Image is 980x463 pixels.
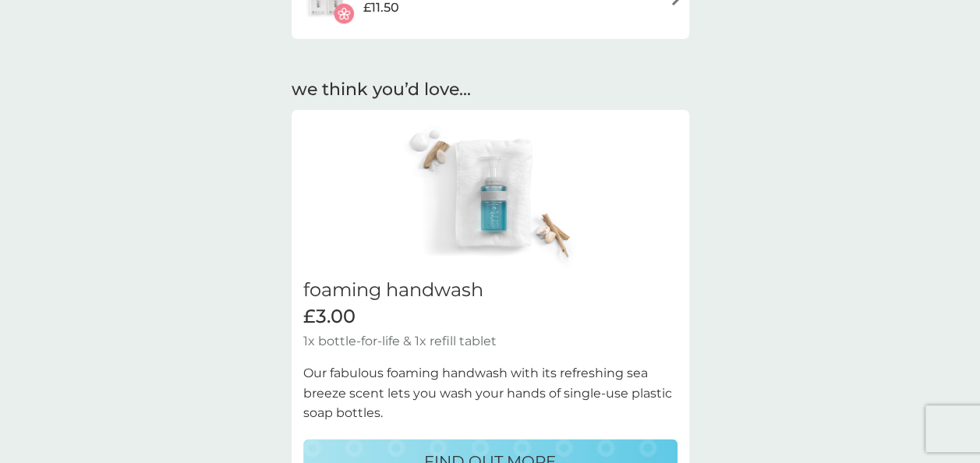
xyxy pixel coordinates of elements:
p: Our fabulous foaming handwash with its refreshing sea breeze scent lets you wash your hands of si... [303,363,678,423]
h2: we think you’d love... [292,78,689,102]
p: 1x bottle-for-life & 1x refill tablet [303,331,678,352]
span: £3.00 [303,306,356,328]
h2: foaming handwash [303,279,678,302]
